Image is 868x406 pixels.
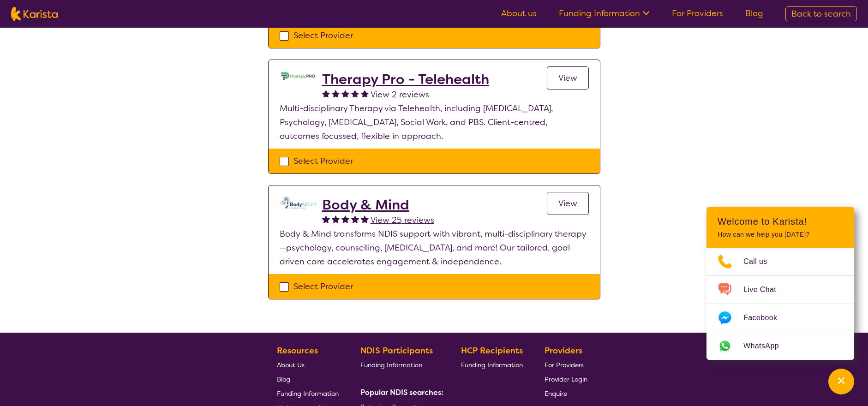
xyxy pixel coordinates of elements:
[280,71,317,81] img: lehxprcbtunjcwin5sb4.jpg
[341,215,349,223] img: fullstar
[706,248,854,360] ul: Choose channel
[828,369,854,394] button: Channel Menu
[547,192,589,215] a: View
[277,358,339,372] a: About Us
[11,7,58,21] img: Karista logo
[558,198,577,209] span: View
[351,90,359,97] img: fullstar
[360,345,433,356] b: NDIS Participants
[361,90,369,97] img: fullstar
[743,311,788,325] span: Facebook
[360,361,422,369] span: Funding Information
[501,8,537,19] a: About us
[322,90,330,97] img: fullstar
[718,216,843,227] h2: Welcome to Karista!
[545,389,567,398] span: Enquire
[332,215,340,223] img: fullstar
[461,345,523,356] b: HCP Recipients
[545,358,587,372] a: For Providers
[718,231,843,239] p: How can we help you [DATE]?
[371,213,434,227] a: View 25 reviews
[371,89,429,100] span: View 2 reviews
[745,8,763,19] a: Blog
[280,227,589,269] p: Body & Mind transforms NDIS support with vibrant, multi-disciplinary therapy—psychology, counsell...
[545,361,584,369] span: For Providers
[743,255,778,269] span: Call us
[322,197,434,213] a: Body & Mind
[545,345,582,356] b: Providers
[547,66,589,90] a: View
[341,90,349,97] img: fullstar
[360,388,443,397] b: Popular NDIS searches:
[706,332,854,360] a: Web link opens in a new tab.
[371,88,429,101] a: View 2 reviews
[332,90,340,97] img: fullstar
[280,197,317,209] img: qmpolprhjdhzpcuekzqg.svg
[461,361,523,369] span: Funding Information
[558,72,577,84] span: View
[371,215,434,226] span: View 25 reviews
[672,8,723,19] a: For Providers
[277,386,339,400] a: Funding Information
[277,389,339,398] span: Funding Information
[360,358,440,372] a: Funding Information
[545,375,587,383] span: Provider Login
[322,215,330,223] img: fullstar
[791,8,851,19] span: Back to search
[743,339,790,353] span: WhatsApp
[280,101,589,143] p: Multi-disciplinary Therapy via Telehealth, including [MEDICAL_DATA], Psychology, [MEDICAL_DATA], ...
[559,8,650,19] a: Funding Information
[545,386,587,400] a: Enquire
[277,361,305,369] span: About Us
[277,375,290,383] span: Blog
[743,283,787,297] span: Live Chat
[351,215,359,223] img: fullstar
[322,71,489,88] a: Therapy Pro - Telehealth
[706,207,854,360] div: Channel Menu
[361,215,369,223] img: fullstar
[277,345,318,356] b: Resources
[545,372,587,386] a: Provider Login
[461,358,523,372] a: Funding Information
[785,6,857,21] a: Back to search
[277,372,339,386] a: Blog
